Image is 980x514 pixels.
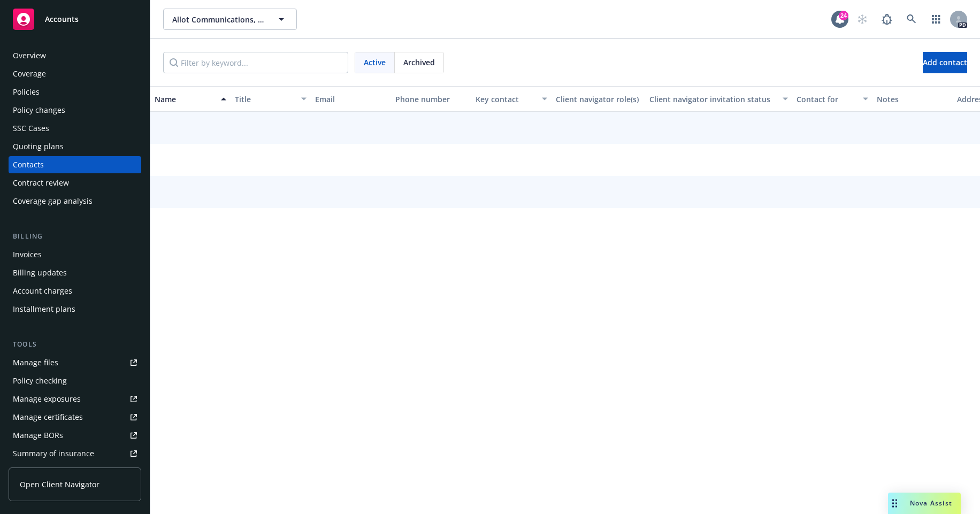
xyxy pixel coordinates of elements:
div: Manage exposures [13,390,81,408]
a: Start snowing [852,9,873,30]
div: Drag to move [888,493,901,514]
div: Policies [13,83,40,101]
div: Coverage [13,65,46,82]
a: Search [901,9,922,30]
div: Policy checking [13,372,67,389]
a: Coverage gap analysis [9,193,141,210]
div: Quoting plans [13,138,64,155]
a: Contacts [9,156,141,173]
span: Accounts [45,15,79,24]
div: Installment plans [13,301,75,318]
div: Client navigator invitation status [649,94,776,105]
a: Policy changes [9,102,141,119]
button: Email [311,86,391,112]
a: Coverage [9,65,141,82]
a: Manage BORs [9,427,141,444]
span: Archived [403,57,435,68]
div: Notes [877,94,948,105]
button: Nova Assist [888,493,961,514]
a: Manage files [9,354,141,371]
div: Tools [9,339,141,350]
button: Client navigator invitation status [645,86,792,112]
a: Contract review [9,174,141,191]
button: Contact for [792,86,872,112]
a: SSC Cases [9,120,141,137]
div: 24 [839,9,848,18]
span: Active [364,57,386,68]
a: Quoting plans [9,138,141,155]
div: Title [235,94,295,105]
div: Billing updates [13,264,67,281]
input: Filter by keyword... [163,52,348,73]
a: Manage exposures [9,390,141,408]
div: Phone number [395,94,467,105]
a: Manage certificates [9,409,141,426]
button: Add contact [923,52,967,73]
div: Manage files [13,354,58,371]
span: Open Client Navigator [20,479,99,490]
a: Invoices [9,246,141,263]
a: Overview [9,47,141,64]
button: Client navigator role(s) [552,86,645,112]
div: Invoices [13,246,42,263]
div: Manage certificates [13,409,83,426]
div: Name [155,94,215,105]
a: Policy checking [9,372,141,389]
span: Add contact [923,57,967,67]
div: Overview [13,47,46,64]
a: Summary of insurance [9,445,141,462]
div: Contacts [13,156,44,173]
div: Policy changes [13,102,65,119]
a: Account charges [9,282,141,300]
button: Notes [872,86,953,112]
button: Key contact [471,86,552,112]
a: Installment plans [9,301,141,318]
a: Billing updates [9,264,141,281]
button: Title [231,86,311,112]
button: Allot Communications, Inc. [163,9,297,30]
a: Policies [9,83,141,101]
div: Billing [9,231,141,242]
button: Name [150,86,231,112]
div: Email [315,94,387,105]
div: Client navigator role(s) [556,94,641,105]
div: SSC Cases [13,120,49,137]
div: Account charges [13,282,72,300]
div: Coverage gap analysis [13,193,93,210]
div: Manage BORs [13,427,63,444]
div: Contract review [13,174,69,191]
button: Phone number [391,86,471,112]
div: Key contact [476,94,535,105]
span: Nova Assist [910,498,952,508]
a: Switch app [925,9,947,30]
a: Report a Bug [876,9,898,30]
div: Contact for [797,94,856,105]
div: Summary of insurance [13,445,94,462]
a: Accounts [9,4,141,34]
span: Allot Communications, Inc. [172,14,265,25]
